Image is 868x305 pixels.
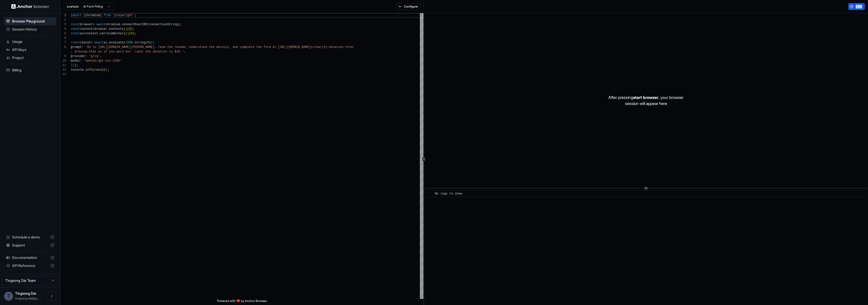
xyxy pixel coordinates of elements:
span: [ [129,32,131,35]
div: 12 [61,68,66,72]
span: start browser [633,95,658,100]
span: context [86,32,98,35]
div: Billing [4,66,56,74]
span: ad the resume, understand the details, and complet [162,45,253,49]
span: 0 [129,27,131,31]
span: } [71,64,73,67]
span: , [183,50,185,53]
span: ) [105,68,107,72]
span: n to $10.' [165,50,183,53]
div: 13 [61,72,66,77]
span: ; [134,32,136,35]
div: 1 [61,13,66,18]
span: 'groq' [89,54,100,58]
span: Billing [12,68,54,73]
div: Schedule a demo [4,233,56,241]
span: serviceWorkers [100,32,125,35]
span: : [80,59,82,63]
span: Session History [12,27,54,32]
span: 'Go to [URL][DOMAIN_NAME][PERSON_NAME], re [86,45,162,49]
span: ) [125,27,127,31]
span: await [95,41,104,44]
span: context [80,27,93,31]
span: import [71,14,82,17]
div: 6 [61,36,66,40]
span: const [71,23,80,26]
div: Support [4,241,56,249]
button: Open menu [47,292,56,301]
span: evaluate [109,41,124,44]
span: prompt [71,45,82,49]
span: . [98,32,100,35]
span: ( [124,27,125,31]
span: . [84,68,85,72]
span: Tingsong Dai [15,291,36,295]
span: connectOverCDP [122,23,147,26]
div: 8 [61,45,66,49]
div: 10 [61,59,66,63]
span: ( [125,32,127,35]
button: Configure [396,3,421,10]
span: await [96,23,105,26]
span: , [100,54,102,58]
span: 'playwright' [113,14,134,17]
span: contexts [109,27,124,31]
span: { [84,14,85,17]
span: const [71,41,80,44]
span: provider [71,54,86,58]
span: console [71,68,84,72]
p: After pressing , your browser session will appear here [608,94,684,106]
span: Browser Playground [12,19,54,24]
div: 5 [61,31,66,36]
span: = [84,32,85,35]
span: const [71,32,80,35]
span: example: [67,5,79,9]
span: ) [127,32,129,35]
span: } [100,14,102,17]
span: ( [147,23,149,26]
span: e the form at [URL][DOMAIN_NAME] [253,45,311,49]
div: Project [4,54,56,62]
span: tingsong.dai@gmail.com [15,296,39,300]
span: Schedule a demo [12,235,48,240]
span: const [71,27,80,31]
span: ( [151,41,153,44]
span: Powered with ❤️ by Anchor Browser [217,299,267,305]
span: ) [74,64,76,67]
span: model [71,59,80,63]
span: JSON [125,41,133,44]
span: = [93,27,94,31]
span: 0 [131,32,133,35]
span: stringify [134,41,151,44]
span: API Reference [12,263,48,268]
span: = [93,23,94,26]
span: ] [133,32,134,35]
span: connectionString [149,23,178,26]
button: Start [848,3,865,10]
span: ( [124,41,125,44]
span: ai [104,41,107,44]
span: Project [12,55,54,60]
span: result [80,41,91,44]
span: ; [76,64,78,67]
span: ; [107,68,109,72]
div: 7 [61,40,66,45]
div: Usage [4,38,56,46]
span: browser [95,27,107,31]
span: . [133,41,134,44]
span: Support [12,243,48,248]
span: ( [93,68,94,72]
div: API Reference [4,262,56,270]
span: ) [73,64,74,67]
span: ; [180,23,182,26]
span: : [82,45,84,49]
span: Usage [12,39,54,44]
div: 9 [61,54,66,59]
span: ; [133,27,134,31]
div: Browser Playground [4,17,56,25]
span: ) [178,23,180,26]
span: API Keys [12,47,54,52]
span: Start [856,5,863,9]
span: 'openai/gpt-oss-120b' [84,59,122,63]
div: 4 [61,27,66,31]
